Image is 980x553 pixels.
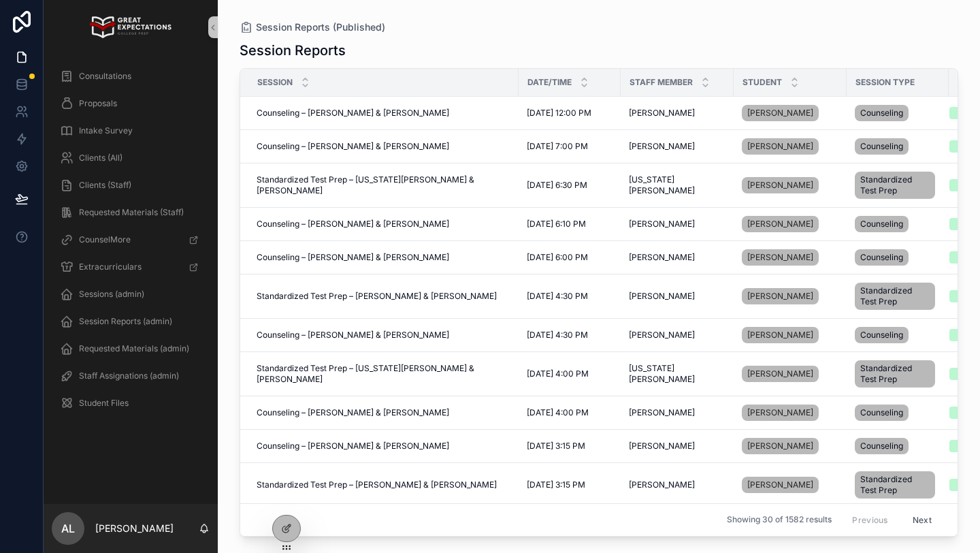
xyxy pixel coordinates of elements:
[855,469,941,501] a: Standardized Test Prep
[855,324,941,346] a: Counseling
[747,141,813,152] span: [PERSON_NAME]
[257,291,510,302] a: Standardized Test Prep – [PERSON_NAME] & [PERSON_NAME]
[257,252,449,263] span: Counseling – [PERSON_NAME] & [PERSON_NAME]
[860,330,903,341] span: Counseling
[44,54,218,433] div: scrollable content
[257,441,510,452] a: Counseling – [PERSON_NAME] & [PERSON_NAME]
[527,252,612,263] a: [DATE] 6:00 PM
[257,479,510,490] a: Standardized Test Prep – [PERSON_NAME] & [PERSON_NAME]
[629,141,725,152] a: [PERSON_NAME]
[629,219,725,230] a: [PERSON_NAME]
[747,330,813,341] span: [PERSON_NAME]
[257,407,449,418] span: Counseling – [PERSON_NAME] & [PERSON_NAME]
[257,219,449,230] span: Counseling – [PERSON_NAME] & [PERSON_NAME]
[855,247,941,268] a: Counseling
[629,108,725,118] a: [PERSON_NAME]
[79,289,144,300] span: Sessions (admin)
[527,330,612,341] a: [DATE] 4:30 PM
[629,108,695,118] span: [PERSON_NAME]
[257,141,510,152] a: Counseling – [PERSON_NAME] & [PERSON_NAME]
[257,330,510,341] a: Counseling – [PERSON_NAME] & [PERSON_NAME]
[747,407,813,418] span: [PERSON_NAME]
[79,153,122,163] span: Clients (All)
[727,515,832,526] span: Showing 30 of 1582 results
[742,138,819,155] a: [PERSON_NAME]
[742,402,838,424] a: [PERSON_NAME]
[527,180,587,191] span: [DATE] 6:30 PM
[742,474,838,496] a: [PERSON_NAME]
[257,407,510,418] a: Counseling – [PERSON_NAME] & [PERSON_NAME]
[629,407,695,418] span: [PERSON_NAME]
[52,227,210,252] a: CounselMore
[742,102,838,124] a: [PERSON_NAME]
[855,77,915,88] span: Session Type
[52,336,210,361] a: Requested Materials (admin)
[256,20,385,34] span: Session Reports (Published)
[257,108,510,118] a: Counseling – [PERSON_NAME] & [PERSON_NAME]
[79,180,131,191] span: Clients (Staff)
[629,479,725,490] a: [PERSON_NAME]
[742,136,838,157] a: [PERSON_NAME]
[527,141,588,152] span: [DATE] 7:00 PM
[747,252,813,263] span: [PERSON_NAME]
[52,255,210,279] a: Extracurriculars
[52,118,210,143] a: Intake Survey
[742,105,819,121] a: [PERSON_NAME]
[52,64,210,89] a: Consultations
[257,77,293,88] span: Session
[527,368,612,379] a: [DATE] 4:00 PM
[629,330,695,341] span: [PERSON_NAME]
[629,291,725,302] a: [PERSON_NAME]
[742,477,819,493] a: [PERSON_NAME]
[79,207,184,218] span: Requested Materials (Staff)
[860,474,930,496] span: Standardized Test Prep
[79,370,179,381] span: Staff Assignations (admin)
[629,441,725,452] a: [PERSON_NAME]
[629,441,695,452] span: [PERSON_NAME]
[629,407,725,418] a: [PERSON_NAME]
[860,363,930,385] span: Standardized Test Prep
[742,363,838,385] a: [PERSON_NAME]
[257,108,449,118] span: Counseling – [PERSON_NAME] & [PERSON_NAME]
[257,330,449,341] span: Counseling – [PERSON_NAME] & [PERSON_NAME]
[629,141,695,152] span: [PERSON_NAME]
[240,41,346,60] h1: Session Reports
[855,435,941,457] a: Counseling
[257,363,510,385] a: Standardized Test Prep – [US_STATE][PERSON_NAME] & [PERSON_NAME]
[52,200,210,225] a: Requested Materials (Staff)
[860,407,903,418] span: Counseling
[95,522,174,535] p: [PERSON_NAME]
[742,366,819,382] a: [PERSON_NAME]
[52,309,210,334] a: Session Reports (admin)
[860,219,903,230] span: Counseling
[629,174,725,196] span: [US_STATE][PERSON_NAME]
[527,180,612,191] a: [DATE] 6:30 PM
[742,324,838,346] a: [PERSON_NAME]
[742,247,838,268] a: [PERSON_NAME]
[855,358,941,390] a: Standardized Test Prep
[527,291,588,302] span: [DATE] 4:30 PM
[742,327,819,343] a: [PERSON_NAME]
[527,441,585,452] span: [DATE] 3:15 PM
[630,77,693,88] span: Staff Member
[860,141,903,152] span: Counseling
[52,364,210,388] a: Staff Assignations (admin)
[860,174,930,196] span: Standardized Test Prep
[855,280,941,313] a: Standardized Test Prep
[747,219,813,230] span: [PERSON_NAME]
[527,291,612,302] a: [DATE] 4:30 PM
[257,174,510,196] a: Standardized Test Prep – [US_STATE][PERSON_NAME] & [PERSON_NAME]
[629,252,725,263] a: [PERSON_NAME]
[860,441,903,452] span: Counseling
[79,125,133,136] span: Intake Survey
[742,77,782,88] span: Student
[742,216,819,232] a: [PERSON_NAME]
[629,330,725,341] a: [PERSON_NAME]
[79,71,131,82] span: Consultations
[855,402,941,424] a: Counseling
[629,363,725,385] a: [US_STATE][PERSON_NAME]
[52,146,210,170] a: Clients (All)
